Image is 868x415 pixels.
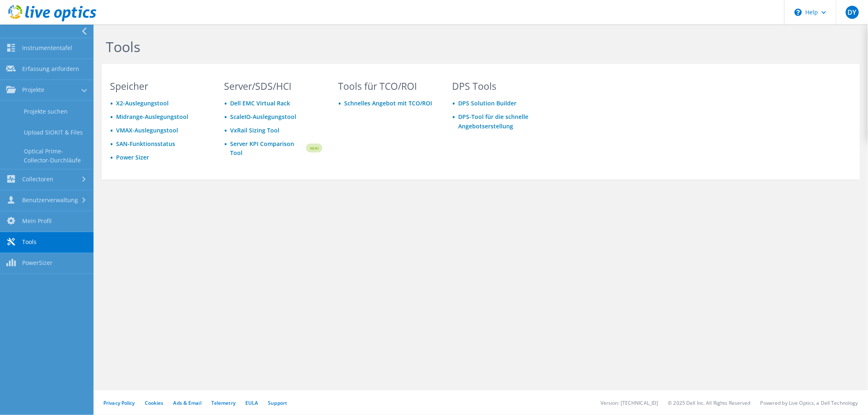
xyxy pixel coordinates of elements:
[458,99,516,107] a: DPS Solution Builder
[452,82,550,91] h3: DPS Tools
[116,140,175,148] a: SAN-Funktionsstatus
[344,99,432,107] a: Schnelles Angebot mit TCO/ROI
[116,99,169,107] a: X2-Auslegungstool
[268,399,287,406] a: Support
[116,126,178,134] a: VMAX-Auslegungstool
[601,399,658,406] li: Version: [TECHNICAL_ID]
[761,399,858,406] li: Powered by Live Optics, a Dell Technology
[305,139,322,158] img: new-badge.svg
[174,399,201,406] a: Ads & Email
[458,113,528,130] a: DPS-Tool für die schnelle Angebotserstellung
[230,126,279,134] a: VxRail Sizing Tool
[230,139,305,157] a: Server KPI Comparison Tool
[230,99,290,107] a: Dell EMC Virtual Rack
[211,399,235,406] a: Telemetry
[110,82,208,91] h3: Speicher
[846,6,859,19] span: DY
[230,113,296,121] a: ScaleIO-Auslegungstool
[245,399,258,406] a: EULA
[116,153,149,161] a: Power Sizer
[795,9,802,16] svg: \n
[103,399,135,406] a: Privacy Policy
[338,82,436,91] h3: Tools für TCO/ROI
[224,82,322,91] h3: Server/SDS/HCI
[116,113,188,121] a: Midrange-Auslegungstool
[145,399,164,406] a: Cookies
[668,399,751,406] li: © 2025 Dell Inc. All Rights Reserved
[106,38,660,55] h1: Tools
